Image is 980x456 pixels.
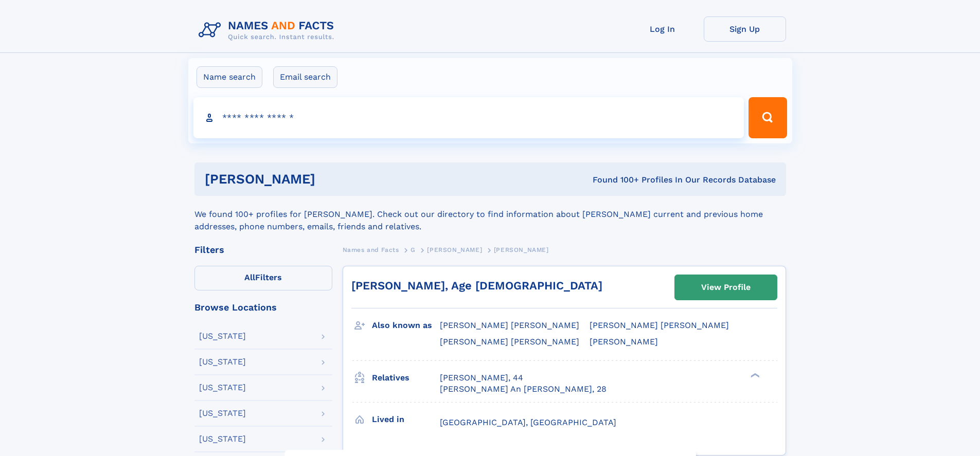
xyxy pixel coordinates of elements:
[372,317,440,334] h3: Also known as
[590,337,658,346] span: [PERSON_NAME]
[199,384,246,392] div: [US_STATE]
[749,97,787,138] button: Search Button
[701,276,751,299] div: View Profile
[193,97,744,138] input: search input
[199,358,246,366] div: [US_STATE]
[205,173,454,186] h1: [PERSON_NAME]
[351,279,602,292] a: [PERSON_NAME], Age [DEMOGRAPHIC_DATA]
[590,320,729,330] span: [PERSON_NAME] [PERSON_NAME]
[199,332,246,340] div: [US_STATE]
[372,369,440,387] h3: Relatives
[704,16,786,42] a: Sign Up
[411,246,416,253] span: G
[494,246,549,253] span: [PERSON_NAME]
[748,372,760,378] div: ❯
[194,266,332,290] label: Filters
[427,243,482,256] a: [PERSON_NAME]
[440,384,607,395] a: [PERSON_NAME] An [PERSON_NAME], 28
[199,409,246,417] div: [US_STATE]
[440,337,579,346] span: [PERSON_NAME] [PERSON_NAME]
[197,66,262,88] label: Name search
[194,196,786,233] div: We found 100+ profiles for [PERSON_NAME]. Check out our directory to find information about [PERS...
[454,174,776,186] div: Found 100+ Profiles In Our Records Database
[440,417,616,427] span: [GEOGRAPHIC_DATA], [GEOGRAPHIC_DATA]
[440,320,579,330] span: [PERSON_NAME] [PERSON_NAME]
[194,16,343,44] img: Logo Names and Facts
[440,372,523,384] a: [PERSON_NAME], 44
[621,16,704,42] a: Log In
[273,66,337,88] label: Email search
[343,243,399,256] a: Names and Facts
[411,243,416,256] a: G
[194,245,332,254] div: Filters
[194,303,332,312] div: Browse Locations
[372,411,440,428] h3: Lived in
[244,272,255,282] span: All
[675,275,777,300] a: View Profile
[199,435,246,443] div: [US_STATE]
[427,246,482,253] span: [PERSON_NAME]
